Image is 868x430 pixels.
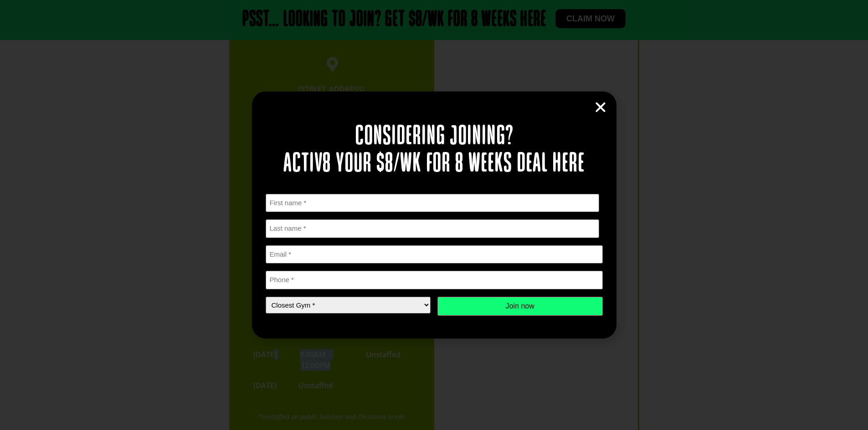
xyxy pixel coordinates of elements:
input: Join now [437,297,603,316]
input: Phone * [266,271,603,289]
h2: Considering joining? Activ8 your $8/wk for 8 weeks deal here [266,123,603,178]
input: First name * [266,194,600,212]
a: Close [594,101,607,114]
input: Last name * [266,219,600,238]
input: Email * [266,245,603,264]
